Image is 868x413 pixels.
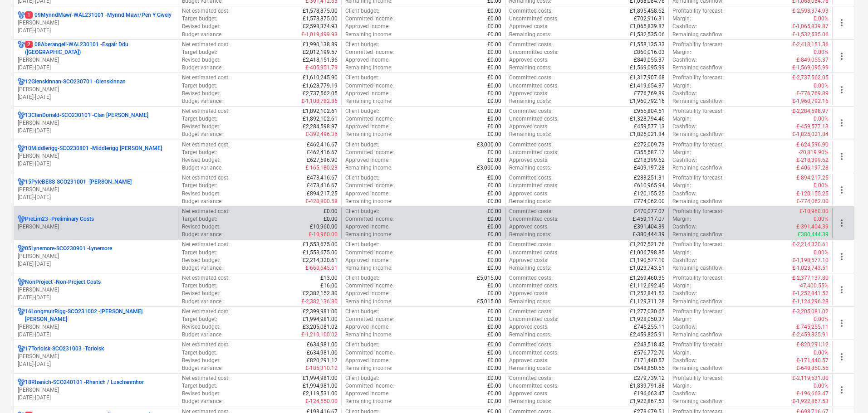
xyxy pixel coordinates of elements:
p: Cashflow : [672,156,697,164]
p: Net estimated cost : [182,7,230,15]
p: £-391,404.39 [796,223,829,231]
div: 10Middlerigg-SCO230801 -Middlerigg [PERSON_NAME][PERSON_NAME][DATE]-[DATE] [18,145,174,168]
div: Project has multi currencies enabled [18,379,25,386]
p: Profitability forecast : [672,107,724,115]
p: Target budget : [182,149,217,156]
p: £-406,197.28 [796,164,829,172]
p: Committed income : [345,82,394,90]
div: Project has multi currencies enabled [18,308,25,323]
p: Approved income : [345,223,390,231]
p: Client budget : [345,107,379,115]
p: Cashflow : [672,90,697,97]
p: £1,317,907.68 [630,74,665,82]
p: £0.00 [487,198,501,205]
span: more_vert [836,218,847,228]
p: £473,416.67 [307,174,338,182]
p: £-459,577.13 [796,123,829,131]
p: £0.00 [487,64,501,72]
p: Profitability forecast : [672,41,724,49]
p: Approved costs : [509,223,549,231]
p: Approved income : [345,90,390,97]
p: Revised budget : [182,56,221,64]
p: £860,016.03 [634,49,665,56]
p: Remaining costs : [509,198,551,205]
div: Project has multi currencies enabled [18,145,25,152]
p: £1,895,458.62 [630,7,665,15]
p: [DATE] - [DATE] [18,93,174,101]
p: £462,416.67 [307,141,338,149]
p: Committed costs : [509,74,553,82]
p: Remaining cashflow : [672,164,724,172]
div: 109MynndMawr-WAL231001 -Mynnd Mawr/Pen Y Gwely[PERSON_NAME][DATE]-[DATE] [18,11,174,34]
div: 208Aberangell-WAL230101 -Esgair Ddu ([GEOGRAPHIC_DATA])[PERSON_NAME][DATE]-[DATE] [18,41,174,72]
p: Remaining costs : [509,97,551,105]
p: £-218,399.62 [796,156,829,164]
p: £1,960,792.16 [630,97,665,105]
p: 17Torloisk-SCO231003 - Torloisk [25,345,104,353]
p: £-776,769.89 [796,90,829,97]
p: £3,000.00 [477,141,501,149]
p: Remaining costs : [509,131,551,138]
p: Approved costs : [509,90,549,97]
p: Remaining income : [345,31,392,39]
p: 0.00% [814,115,829,123]
p: £1,569,095.99 [630,64,665,72]
div: Project has multi currencies enabled [18,112,25,119]
p: Approved costs : [509,156,549,164]
p: £272,009.73 [634,141,665,149]
p: Margin : [672,82,691,90]
p: £2,418,151.36 [303,56,338,64]
p: £1,892,102.61 [303,115,338,123]
p: £473,416.67 [307,182,338,189]
p: £-2,284,598.97 [792,107,829,115]
p: [PERSON_NAME] [18,353,174,360]
p: Remaining income : [345,164,392,172]
p: Target budget : [182,82,217,90]
p: Client budget : [345,7,379,15]
p: £0.00 [324,208,338,215]
p: 08Aberangell-WAL230101 - Esgair Ddu ([GEOGRAPHIC_DATA]) [25,41,174,56]
p: £1,825,021.84 [630,131,665,138]
p: [PERSON_NAME] [18,119,174,127]
p: Uncommitted costs : [509,115,559,123]
p: £462,416.67 [307,149,338,156]
p: Profitability forecast : [672,7,724,15]
p: Approved income : [345,190,390,198]
p: 0.00% [814,182,829,189]
p: Net estimated cost : [182,74,230,82]
p: £0.00 [487,223,501,231]
p: £0.00 [487,156,501,164]
p: £0.00 [487,90,501,97]
p: Uncommitted costs : [509,182,559,189]
p: Remaining income : [345,97,392,105]
p: £470,077.07 [634,208,665,215]
p: Budget variance : [182,231,223,238]
p: £355,587.17 [634,149,665,156]
p: Approved costs : [509,123,549,131]
p: Remaining cashflow : [672,31,724,39]
p: £409,197.28 [634,164,665,172]
p: NonProject - Non-Project Costs [25,278,101,286]
p: Committed costs : [509,41,553,49]
p: £2,598,374.93 [303,23,338,30]
p: Uncommitted costs : [509,215,559,223]
p: Approved income : [345,123,390,131]
p: Target budget : [182,182,217,189]
p: Revised budget : [182,123,221,131]
div: Project has multi currencies enabled [18,245,25,253]
p: £1,990,138.89 [303,41,338,49]
p: 0.00% [814,82,829,90]
span: more_vert [836,84,847,95]
p: Remaining cashflow : [672,131,724,138]
p: Approved income : [345,156,390,164]
p: Committed costs : [509,174,553,182]
p: £218,399.62 [634,156,665,164]
p: Revised budget : [182,23,221,30]
p: £-459,117.07 [633,215,665,223]
p: £-392,496.36 [305,131,338,138]
p: Committed income : [345,215,394,223]
p: £-10,960.00 [799,208,829,215]
div: Project has multi currencies enabled [18,215,25,223]
p: £0.00 [487,215,501,223]
p: £2,012,199.57 [303,49,338,56]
